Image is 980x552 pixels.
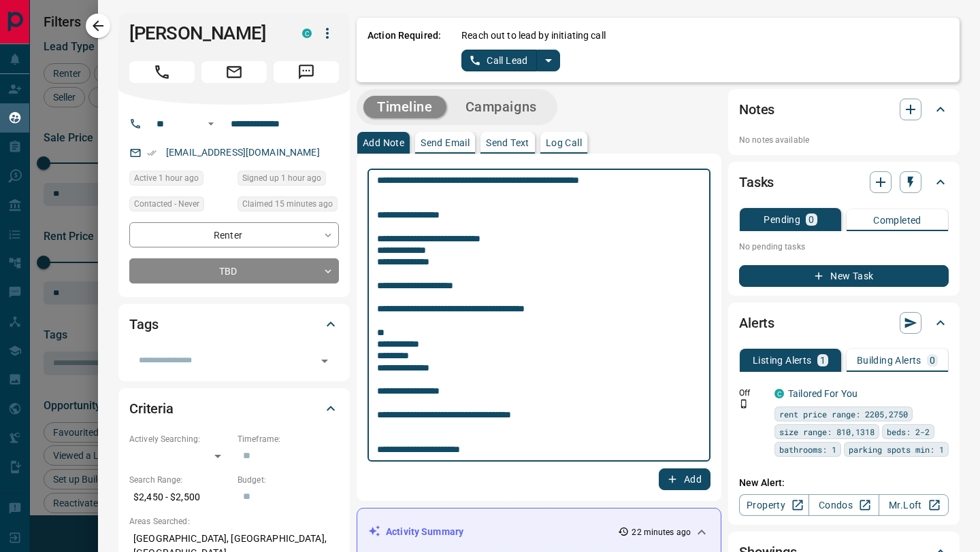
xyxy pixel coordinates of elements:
a: Tailored For You [788,388,857,399]
p: Log Call [546,138,582,148]
span: parking spots min: 1 [849,443,944,456]
button: Timeline [363,96,446,118]
span: Email [201,61,267,83]
p: Search Range: [129,474,231,486]
h2: Notes [739,99,774,120]
div: Renter [129,222,339,247]
span: Contacted - Never [134,197,199,211]
p: Budget: [238,474,339,486]
div: Tasks [739,166,949,199]
h2: Tasks [739,171,774,193]
a: [EMAIL_ADDRESS][DOMAIN_NAME] [166,147,320,158]
button: Call Lead [461,50,537,71]
span: size range: 810,1318 [779,425,875,438]
h2: Alerts [739,312,774,334]
div: split button [461,50,560,71]
span: Claimed 15 minutes ago [242,197,333,211]
p: Pending [764,215,800,224]
div: condos.ca [774,389,784,398]
p: Actively Searching: [129,433,231,445]
p: Add Note [363,138,404,148]
div: Criteria [129,392,339,425]
h1: [PERSON_NAME] [129,22,282,44]
h2: Tags [129,313,158,335]
span: Message [274,61,339,83]
p: New Alert: [739,476,949,490]
p: Areas Searched: [129,515,339,528]
p: Reach out to lead by initiating call [461,29,606,43]
div: Wed Aug 13 2025 [238,196,339,215]
button: Open [203,116,219,132]
div: Activity Summary22 minutes ago [368,519,710,545]
p: Building Alerts [857,356,921,365]
div: Wed Aug 13 2025 [238,171,339,190]
div: Tags [129,308,339,341]
p: Timeframe: [238,433,339,445]
p: Completed [873,215,921,225]
span: rent price range: 2205,2750 [779,407,908,421]
button: New Task [739,265,949,287]
p: 22 minutes ago [632,526,691,538]
p: No pending tasks [739,237,949,257]
span: Active 1 hour ago [134,171,199,185]
span: Signed up 1 hour ago [242,171,321,185]
p: Action Required: [367,29,441,71]
p: $2,450 - $2,500 [129,486,231,508]
div: condos.ca [302,29,312,38]
div: Notes [739,93,949,126]
button: Campaigns [452,96,551,118]
p: 1 [820,356,826,365]
p: Send Email [421,138,470,148]
div: Wed Aug 13 2025 [129,171,231,190]
svg: Push Notification Only [739,399,749,409]
p: Send Text [486,138,529,148]
button: Open [315,351,334,370]
div: Alerts [739,307,949,339]
a: Condos [808,494,879,516]
svg: Email Verified [147,148,157,158]
p: No notes available [739,134,949,146]
span: beds: 2-2 [887,425,930,438]
div: TBD [129,258,339,283]
p: Activity Summary [386,525,463,539]
a: Property [739,494,809,516]
p: 0 [930,356,935,365]
span: Call [129,61,195,83]
p: Listing Alerts [753,356,812,365]
a: Mr.Loft [879,494,949,516]
p: 0 [808,215,814,224]
span: bathrooms: 1 [779,443,836,456]
button: Add [659,468,710,490]
h2: Criteria [129,398,174,419]
p: Off [739,387,766,399]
